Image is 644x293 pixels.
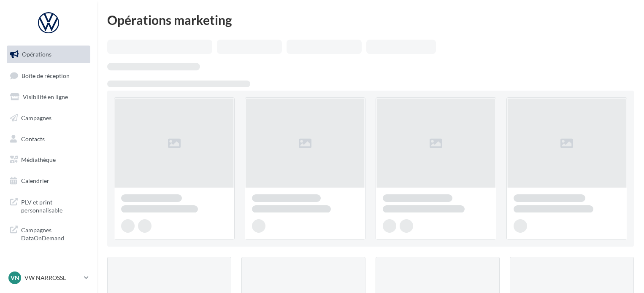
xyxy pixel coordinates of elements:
a: Contacts [5,130,92,148]
span: Médiathèque [21,156,56,163]
p: VW NARROSSE [24,274,81,282]
span: Contacts [21,135,45,142]
a: Boîte de réception [5,67,92,85]
span: Calendrier [21,177,49,184]
span: Campagnes DataOnDemand [21,224,87,242]
span: Visibilité en ligne [23,93,68,100]
a: VN VW NARROSSE [7,270,90,286]
a: PLV et print personnalisable [5,193,92,218]
a: Campagnes DataOnDemand [5,221,92,246]
span: Opérations [22,51,51,58]
a: Médiathèque [5,151,92,169]
a: Campagnes [5,109,92,127]
span: PLV et print personnalisable [21,196,87,215]
a: Visibilité en ligne [5,88,92,106]
span: VN [11,274,19,282]
span: Campagnes [21,114,51,121]
span: Boîte de réception [22,72,70,79]
a: Calendrier [5,172,92,190]
a: Opérations [5,46,92,63]
div: Opérations marketing [107,13,634,26]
